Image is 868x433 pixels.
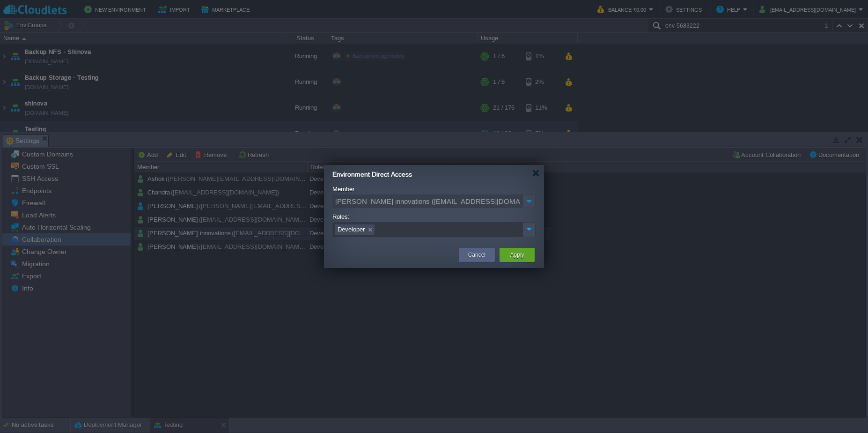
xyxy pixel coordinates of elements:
[332,171,412,178] span: Environment Direct Access
[332,212,351,222] label: Roles:
[332,184,358,194] label: Member:
[510,250,524,260] button: Apply
[335,224,375,235] li: Developer
[468,250,485,260] button: Cancel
